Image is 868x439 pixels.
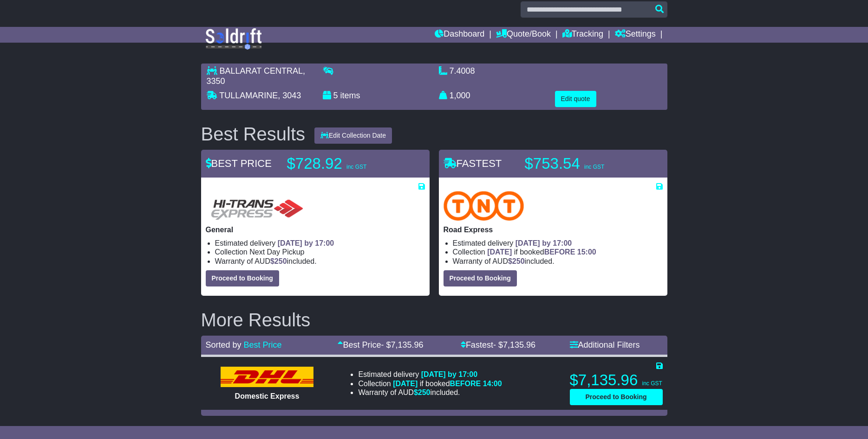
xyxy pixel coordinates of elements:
[274,257,287,265] span: 250
[453,248,663,256] li: Collection
[421,370,478,378] span: [DATE] by 17:00
[503,340,535,350] span: 7,135.96
[196,124,310,144] div: Best Results
[493,340,535,350] span: - $
[244,340,282,350] a: Best Price
[525,154,641,173] p: $753.54
[358,388,502,397] li: Warranty of AUD included.
[544,248,575,256] span: BEFORE
[516,239,572,247] span: [DATE] by 17:00
[340,91,360,100] span: items
[206,225,425,234] p: General
[391,340,424,350] span: 7,135.96
[287,154,403,173] p: $728.92
[333,91,338,100] span: 5
[215,257,425,266] li: Warranty of AUD included.
[584,164,604,170] span: inc GST
[512,257,525,265] span: 250
[487,248,596,256] span: if booked
[249,248,304,256] span: Next Day Pickup
[219,91,278,100] span: TULLAMARINE
[435,27,484,43] a: Dashboard
[453,257,663,266] li: Warranty of AUD included.
[418,388,431,396] span: 250
[278,91,301,100] span: , 3043
[206,191,307,221] img: HiTrans (Machship): General
[358,379,502,388] li: Collection
[487,248,512,256] span: [DATE]
[444,270,517,286] button: Proceed to Booking
[235,392,300,400] span: Domestic Express
[615,27,656,43] a: Settings
[381,340,424,350] span: - $
[450,91,470,100] span: 1,000
[444,191,524,221] img: TNT Domestic: Road Express
[221,367,313,387] img: DHL: Domestic Express
[496,27,551,43] a: Quote/Book
[206,158,272,169] span: BEST PRICE
[562,27,603,43] a: Tracking
[444,158,502,169] span: FASTEST
[570,371,663,389] p: $7,135.96
[346,164,366,170] span: inc GST
[570,340,640,350] a: Additional Filters
[278,239,334,247] span: [DATE] by 17:00
[215,239,425,248] li: Estimated delivery
[201,310,667,330] h2: More Results
[555,91,596,107] button: Edit quote
[206,340,241,350] span: Sorted by
[215,248,425,256] li: Collection
[483,380,502,388] span: 14:00
[314,127,392,144] button: Edit Collection Date
[393,380,502,388] span: if booked
[444,225,663,234] p: Road Express
[270,257,287,265] span: $
[358,370,502,379] li: Estimated delivery
[453,239,663,248] li: Estimated delivery
[450,66,475,76] span: 7.4008
[393,380,418,388] span: [DATE]
[642,380,662,387] span: inc GST
[508,257,525,265] span: $
[220,66,303,76] span: BALLARAT CENTRAL
[577,248,596,256] span: 15:00
[338,340,423,350] a: Best Price- $7,135.96
[207,66,305,86] span: , 3350
[570,389,663,405] button: Proceed to Booking
[461,340,535,350] a: Fastest- $7,135.96
[414,388,431,396] span: $
[450,380,481,388] span: BEFORE
[206,270,279,286] button: Proceed to Booking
